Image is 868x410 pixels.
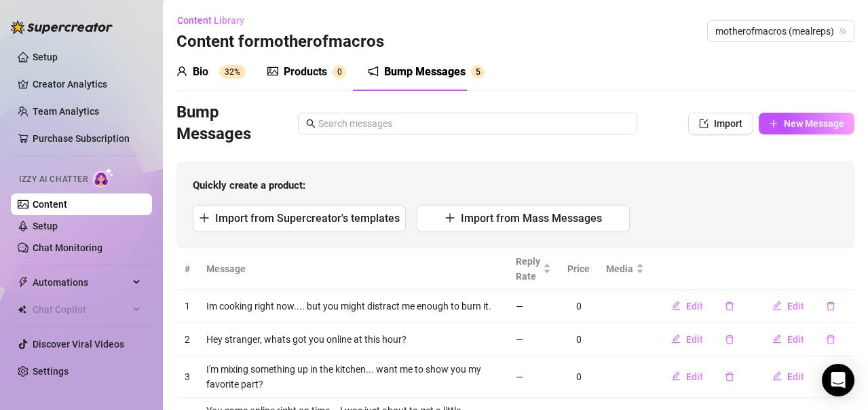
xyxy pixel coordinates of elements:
sup: 5 [471,65,485,79]
span: Edit [787,301,804,312]
span: Edit [787,371,804,382]
button: delete [714,329,745,350]
a: Purchase Subscription [33,133,130,144]
button: delete [815,329,846,350]
span: Automations [33,272,129,293]
span: plus [445,212,455,223]
span: Izzy AI Chatter [19,173,88,186]
th: # [176,248,198,290]
span: Content Library [177,15,244,26]
th: Message [198,248,508,290]
span: search [306,119,316,128]
span: Edit [686,371,703,382]
button: delete [714,295,745,317]
td: 2 [176,323,198,356]
img: logo-BBDzfeDw.svg [11,20,113,34]
span: edit [671,371,681,381]
div: Products [284,64,327,80]
a: Content [33,199,67,210]
button: Import [688,113,753,134]
span: plus [769,119,778,128]
span: import [699,119,709,128]
button: delete [815,366,846,388]
span: edit [671,301,681,310]
span: Import [714,118,742,129]
button: Edit [660,329,714,350]
span: user [176,66,187,77]
span: Edit [686,334,703,345]
img: AI Chatter [93,168,114,187]
button: Import from Mass Messages [417,205,630,232]
span: delete [725,301,734,311]
span: edit [772,371,782,381]
td: Hey stranger, whats got you online at this hour? [198,323,508,356]
td: — [508,356,559,398]
span: Import from Mass Messages [461,212,602,225]
span: 5 [476,67,480,77]
button: Import from Supercreator's templates [193,205,406,232]
img: Chat Copilot [18,305,26,314]
button: Edit [660,366,714,388]
span: Edit [686,301,703,312]
sup: 0 [333,65,346,79]
a: Settings [33,366,69,377]
span: edit [772,334,782,343]
span: Edit [787,334,804,345]
a: Discover Viral Videos [33,339,124,350]
span: edit [671,334,681,343]
a: Setup [33,52,58,62]
td: — [508,290,559,323]
div: Bio [193,64,208,80]
span: Media [606,261,633,276]
sup: 32% [219,65,246,79]
span: notification [368,66,379,77]
span: team [839,27,847,35]
a: Setup [33,221,58,231]
button: Edit [761,295,815,317]
td: 3 [176,356,198,398]
div: Bump Messages [384,64,466,80]
span: plus [199,212,210,223]
div: Open Intercom Messenger [822,364,854,396]
span: motherofmacros (mealreps) [715,21,846,41]
input: Search messages [318,116,629,131]
div: 0 [567,299,590,314]
div: 0 [567,332,590,347]
button: New Message [759,113,854,134]
th: Media [598,248,652,290]
button: Content Library [176,10,255,31]
a: Team Analytics [33,106,99,117]
span: picture [267,66,278,77]
th: Reply Rate [508,248,559,290]
div: 0 [567,369,590,384]
span: New Message [784,118,844,129]
button: Edit [761,366,815,388]
span: delete [725,372,734,381]
th: Price [559,248,598,290]
button: Edit [761,329,815,350]
h3: Content for motherofmacros [176,31,384,53]
td: 1 [176,290,198,323]
span: delete [826,301,835,311]
a: Creator Analytics [33,73,141,95]
span: Chat Copilot [33,299,129,320]
h3: Bump Messages [176,102,281,145]
button: Edit [660,295,714,317]
span: Import from Supercreator's templates [215,212,400,225]
td: I'm mixing something up in the kitchen... want me to show you my favorite part? [198,356,508,398]
td: — [508,323,559,356]
a: Chat Monitoring [33,242,102,253]
td: Im cooking right now.... but you might distract me enough to burn it. [198,290,508,323]
span: delete [826,335,835,344]
span: delete [725,335,734,344]
button: delete [815,295,846,317]
span: edit [772,301,782,310]
span: Reply Rate [516,254,540,284]
button: delete [714,366,745,388]
span: thunderbolt [18,277,29,288]
strong: Quickly create a product: [193,179,305,191]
